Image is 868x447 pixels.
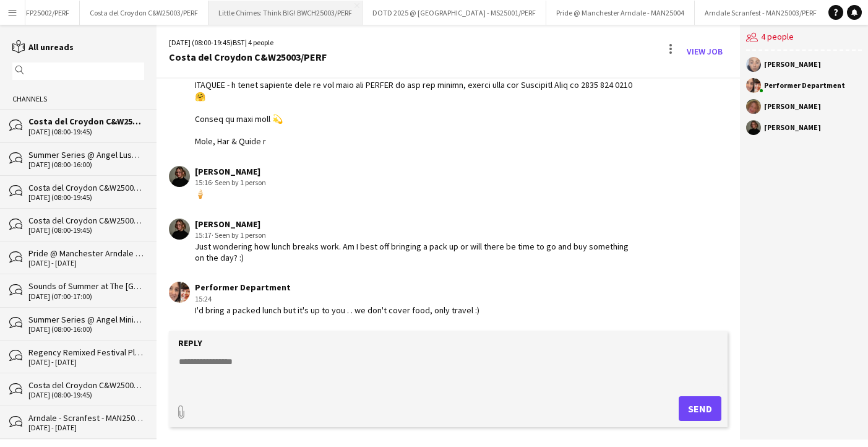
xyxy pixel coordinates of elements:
[28,380,144,391] div: Costa del Croydon C&W25003/PERF BINGO on the BEACH
[233,38,245,47] span: BST
[28,182,144,193] div: Costa del Croydon C&W25003/PERF
[195,177,266,188] div: 15:16
[12,41,74,53] a: All unreads
[195,282,479,293] div: Performer Department
[169,37,327,48] div: [DATE] (08:00-19:45) | 4 people
[169,51,327,63] div: Costa del Croydon C&W25003/PERF
[195,219,636,230] div: [PERSON_NAME]
[695,1,827,25] button: Arndale Scranfest - MAN25003/PERF
[764,82,845,89] div: Performer Department
[764,103,821,110] div: [PERSON_NAME]
[28,128,144,136] div: [DATE] (08:00-19:45)
[28,325,144,334] div: [DATE] (08:00-16:00)
[195,188,266,199] div: 🍦
[28,215,144,226] div: Costa del Croydon C&W25003/PERF
[28,391,144,399] div: [DATE] (08:00-19:45)
[746,25,862,51] div: 4 people
[212,178,266,187] span: · Seen by 1 person
[28,149,144,160] div: Summer Series @ Angel Luscious Libre
[28,314,144,325] div: Summer Series @ Angel Ministry of Happy
[28,193,144,202] div: [DATE] (08:00-19:45)
[80,1,208,25] button: Costa del Croydon C&W25003/PERF
[764,124,821,131] div: [PERSON_NAME]
[28,226,144,235] div: [DATE] (08:00-19:45)
[28,280,144,292] div: Sounds of Summer at The [GEOGRAPHIC_DATA]
[195,166,266,177] div: [PERSON_NAME]
[682,41,728,61] a: View Job
[28,160,144,169] div: [DATE] (08:00-16:00)
[363,1,546,25] button: DOTD 2025 @ [GEOGRAPHIC_DATA] - MS25001/PERF
[195,241,636,263] div: Just wondering how lunch breaks work. Am I best off bringing a pack up or will there be time to g...
[546,1,695,25] button: Pride @ Manchester Arndale - MAN25004
[195,305,479,316] div: I'd bring a packed lunch but it's up to you . . we don't cover food, only travel :)
[28,116,144,127] div: Costa del Croydon C&W25003/PERF
[195,230,636,241] div: 15:17
[28,292,144,301] div: [DATE] (07:00-17:00)
[28,248,144,259] div: Pride @ Manchester Arndale - MAN25004/EM
[212,230,266,240] span: · Seen by 1 person
[28,259,144,267] div: [DATE] - [DATE]
[28,412,144,423] div: Arndale - Scranfest - MAN25003/PERF
[28,423,144,432] div: [DATE] - [DATE]
[764,61,821,68] div: [PERSON_NAME]
[208,1,363,25] button: Little Chimes: Think BIG! BWCH25003/PERF
[195,293,479,305] div: 15:24
[28,347,144,358] div: Regency Remixed Festival Place FP25002/PERF
[178,337,202,349] label: Reply
[28,358,144,367] div: [DATE] - [DATE]
[679,396,721,421] button: Send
